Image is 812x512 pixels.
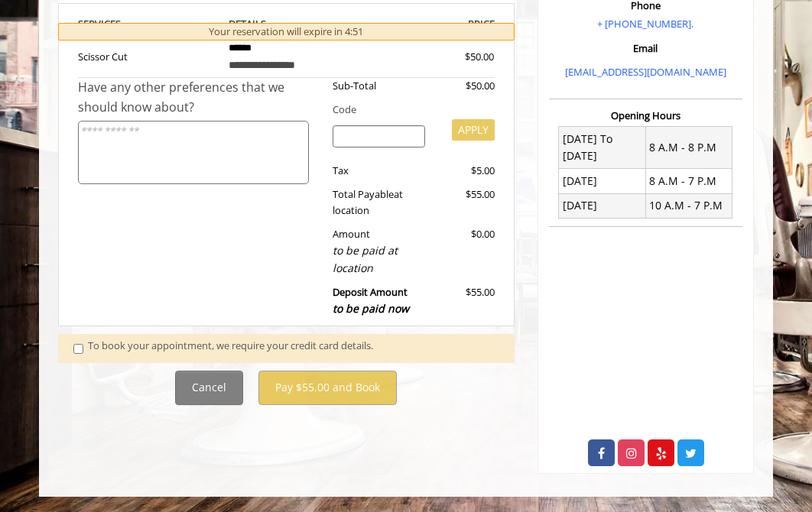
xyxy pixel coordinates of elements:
button: APPLY [452,119,495,141]
th: SERVICE [78,15,217,33]
td: 8 A.M - 8 P.M [645,127,732,169]
div: $5.00 [437,163,495,179]
td: [DATE] To [DATE] [559,127,645,169]
div: Amount [321,226,437,277]
div: Total Payable [321,186,437,219]
div: $55.00 [437,284,495,317]
div: Tax [321,163,437,179]
button: Cancel [175,371,243,405]
a: + [PHONE_NUMBER]. [597,17,693,31]
div: To book your appointment, we require your credit card details. [88,338,499,358]
div: Have any other preferences that we should know about? [78,78,321,117]
td: [DATE] [559,193,645,218]
a: [EMAIL_ADDRESS][DOMAIN_NAME] [565,65,726,79]
span: S [115,17,121,31]
th: DETAILS [217,15,356,33]
div: Your reservation will expire in 4:51 [58,23,515,41]
h3: Opening Hours [549,110,742,121]
div: Code [321,102,495,118]
h3: Email [553,43,739,53]
span: at location [333,187,403,217]
div: $50.00 [437,78,495,94]
td: Scissor Cut [78,33,217,78]
div: $50.00 [425,49,494,65]
td: 8 A.M - 7 P.M [645,169,732,193]
div: $0.00 [437,226,495,277]
span: to be paid now [333,301,409,316]
div: Sub-Total [321,78,437,94]
th: PRICE [356,15,495,33]
td: 10 A.M - 7 P.M [645,193,732,218]
div: $55.00 [437,186,495,219]
button: Pay $55.00 and Book [258,371,397,405]
td: [DATE] [559,169,645,193]
div: to be paid at location [333,242,425,277]
b: Deposit Amount [333,285,409,316]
